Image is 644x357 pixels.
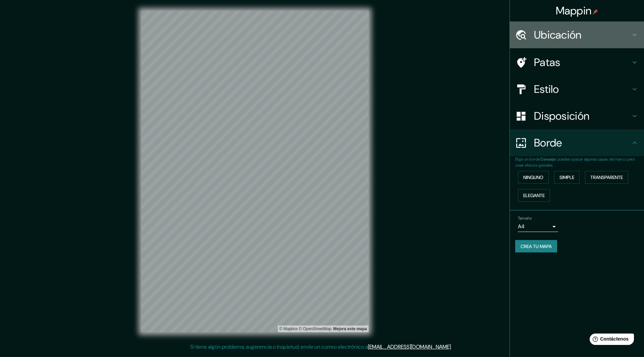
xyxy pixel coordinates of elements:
[515,157,540,162] font: Elige un borde.
[451,343,452,350] font: .
[584,331,637,350] iframe: Lanzador de widgets de ayuda
[518,216,532,221] font: Tamaño
[368,343,451,350] a: [EMAIL_ADDRESS][DOMAIN_NAME]
[510,21,644,48] div: Ubicación
[534,136,562,150] font: Borde
[585,171,628,184] button: Transparente
[534,28,582,42] font: Ubicación
[510,103,644,129] div: Disposición
[534,109,589,123] font: Disposición
[299,326,331,331] a: Mapa de calles abierto
[515,240,557,253] button: Crea tu mapa
[540,157,556,162] font: Consejo
[521,243,552,249] font: Crea tu mapa
[510,76,644,103] div: Estilo
[523,192,545,198] font: Elegante
[190,343,368,350] font: Si tiene algún problema, sugerencia o inquietud, envíe un correo electrónico a
[141,11,369,332] canvas: Mapa
[559,174,574,180] font: Simple
[556,4,592,18] font: Mappin
[333,326,367,331] font: Mejora este mapa
[453,343,454,350] font: .
[452,343,453,350] font: .
[515,157,635,168] font: : puedes opacar algunas capas del marco para crear efectos geniales.
[593,9,598,14] img: pin-icon.png
[554,171,580,184] button: Simple
[518,171,549,184] button: Ninguno
[333,326,367,331] a: Comentarios sobre el mapa
[523,174,543,180] font: Ninguno
[590,174,623,180] font: Transparente
[510,129,644,156] div: Borde
[534,82,559,96] font: Estilo
[510,49,644,76] div: Patas
[299,326,331,331] font: © OpenStreetMap
[518,223,525,230] font: A4
[518,221,558,232] div: A4
[279,326,298,331] font: © Mapbox
[279,326,298,331] a: Mapbox
[518,189,550,202] button: Elegante
[534,55,560,69] font: Patas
